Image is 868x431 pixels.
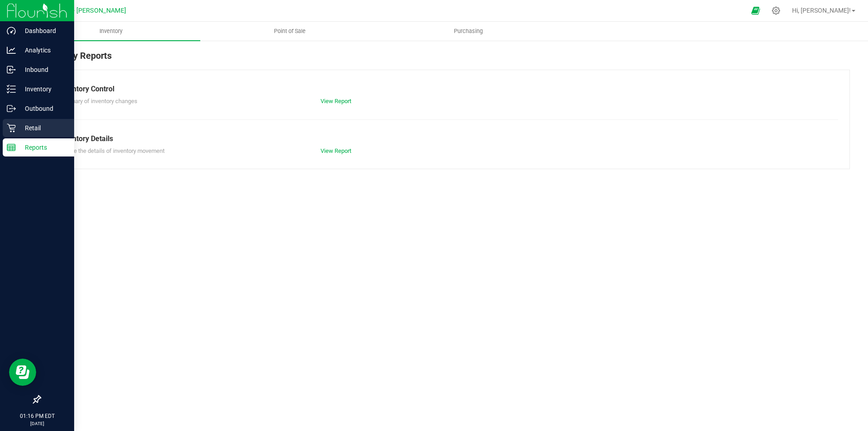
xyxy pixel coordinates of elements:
[770,6,782,15] div: Manage settings
[4,420,70,427] p: [DATE]
[59,7,126,14] span: GA4 - [PERSON_NAME]
[379,22,557,41] a: Purchasing
[442,27,495,35] span: Purchasing
[58,98,137,104] span: Summary of inventory changes
[16,103,70,114] p: Outbound
[40,49,850,70] div: Inventory Reports
[58,147,165,154] span: Explore the details of inventory movement
[792,7,851,14] span: Hi, [PERSON_NAME]!
[9,359,36,386] iframe: Resource center
[4,412,70,420] p: 01:16 PM EDT
[58,84,831,95] div: Inventory Control
[87,27,135,35] span: Inventory
[7,123,16,133] inline-svg: Retail
[7,85,16,94] inline-svg: Inventory
[7,104,16,113] inline-svg: Outbound
[262,27,318,35] span: Point of Sale
[16,84,70,95] p: Inventory
[22,22,200,41] a: Inventory
[58,133,831,144] div: Inventory Details
[321,98,351,104] a: View Report
[200,22,379,41] a: Point of Sale
[321,147,351,154] a: View Report
[745,2,766,19] span: Open Ecommerce Menu
[16,123,70,133] p: Retail
[16,64,70,75] p: Inbound
[7,143,16,152] inline-svg: Reports
[7,26,16,35] inline-svg: Dashboard
[7,65,16,74] inline-svg: Inbound
[7,46,16,55] inline-svg: Analytics
[16,142,70,153] p: Reports
[16,45,70,56] p: Analytics
[16,25,70,36] p: Dashboard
